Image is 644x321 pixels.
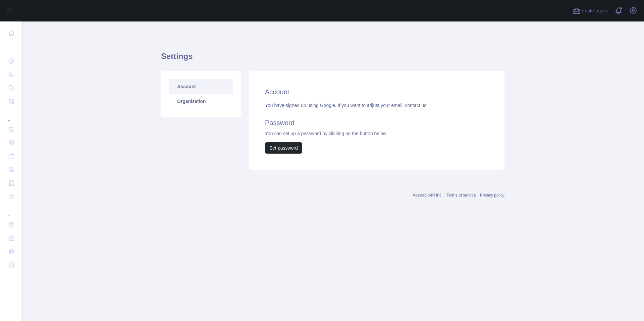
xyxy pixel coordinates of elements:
h2: Password [265,118,488,127]
h2: Account [265,87,488,97]
button: Invite users [571,5,609,16]
div: ... [5,109,16,122]
div: ... [5,204,16,217]
span: Invite users [582,7,608,15]
button: Set password [265,142,302,154]
div: ... [5,40,16,54]
a: contact us. [405,103,428,108]
h1: Settings [161,51,504,67]
a: Abstract API Inc. [413,193,443,198]
a: Account [169,79,233,94]
div: You have signed up using Google. If you want to adjust your email, You can set up a password by c... [265,102,488,154]
a: Terms of service [446,193,476,198]
a: Organization [169,94,233,109]
a: Privacy policy [480,193,504,198]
